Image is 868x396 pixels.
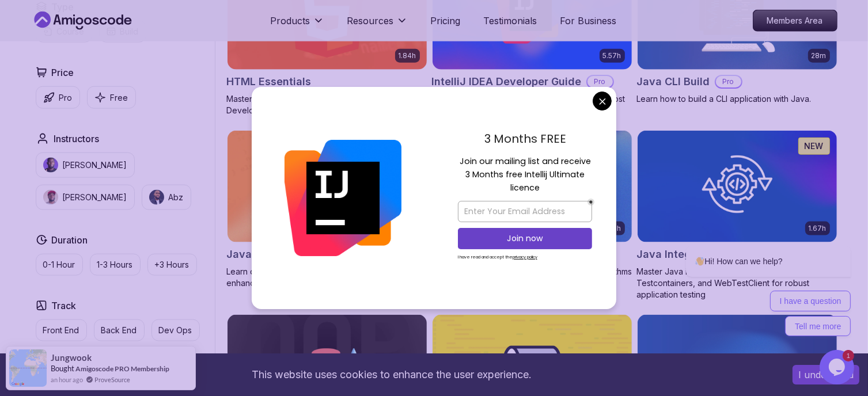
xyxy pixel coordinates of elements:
span: an hour ago [51,375,83,384]
img: Java Integration Testing card [638,131,837,242]
h2: HTML Essentials [227,74,312,90]
p: Abz [169,192,184,203]
h2: Track [52,299,77,313]
p: Learn how to build a CLI application with Java. [637,93,837,105]
button: instructor img[PERSON_NAME] [36,153,135,178]
button: Dev Ops [151,319,200,341]
p: 1.84h [399,51,416,60]
p: +3 Hours [155,259,189,271]
p: [PERSON_NAME] [63,159,127,171]
h2: Instructors [54,132,100,146]
button: instructor imgAbz [142,185,191,210]
p: [PERSON_NAME] [63,192,127,203]
button: Front End [36,319,87,341]
span: Bought [51,364,74,373]
button: Free [87,86,136,109]
h2: Java Integration Testing [637,246,763,262]
a: Members Area [753,10,837,32]
h2: Duration [52,233,88,247]
button: instructor img[PERSON_NAME] [36,185,135,210]
iframe: chat widget [820,350,856,384]
a: Amigoscode PRO Membership [75,364,169,373]
button: Resources [347,14,408,37]
h2: Price [52,66,74,79]
p: 0-1 Hour [43,259,75,271]
img: instructor img [149,190,164,205]
a: Testimonials [484,14,537,28]
p: Pro [587,76,613,87]
p: Learn data structures in [GEOGRAPHIC_DATA] to enhance your coding skills! [227,266,427,289]
p: Master Java integration testing with Spring Boot, Testcontainers, and WebTestClient for robust ap... [637,266,837,300]
p: 1-3 Hours [97,259,133,271]
h2: IntelliJ IDEA Developer Guide [432,74,582,90]
h2: Java Data Structures [227,246,336,262]
a: Java Integration Testing card1.67hNEWJava Integration TestingProMaster Java integration testing w... [637,130,837,300]
a: ProveSource [94,375,130,384]
button: Accept cookies [793,365,859,384]
img: Java Data Structures card [228,131,427,242]
iframe: chat widget [649,142,856,344]
img: provesource social proof notification image [9,349,47,387]
p: Resources [347,14,394,28]
img: instructor img [43,190,58,205]
h2: Java CLI Build [637,74,710,90]
p: NEW [805,140,824,152]
div: This website uses cookies to enhance the user experience. [9,362,775,387]
p: Back End [101,325,137,336]
p: Members Area [753,10,837,31]
p: Master the Fundamentals of HTML for Web Development! [227,93,427,116]
p: Free [111,92,128,104]
button: +3 Hours [147,254,197,276]
button: Products [271,14,324,37]
p: Products [271,14,310,28]
p: Pro [59,92,73,104]
a: Pricing [431,14,461,28]
p: Dev Ops [159,325,192,336]
p: 5.57h [603,51,621,60]
button: Pro [36,86,80,109]
a: Java Data Structures card1.72hJava Data StructuresProLearn data structures in [GEOGRAPHIC_DATA] t... [227,130,427,289]
button: Back End [94,319,145,341]
p: Front End [43,325,79,336]
button: 0-1 Hour [36,254,83,276]
img: instructor img [43,158,58,173]
a: For Business [560,14,617,28]
span: jungwook [51,353,92,363]
p: Pro [716,76,741,87]
p: 28m [812,51,827,60]
button: 1-3 Hours [90,254,141,276]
